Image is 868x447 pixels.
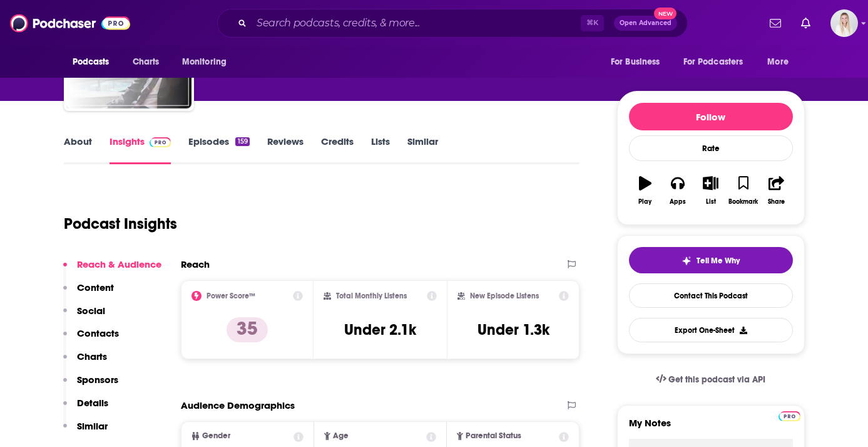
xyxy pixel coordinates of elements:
span: Tell Me Why [697,256,740,266]
a: InsightsPodchaser Pro [110,135,171,164]
div: Play [638,198,651,206]
button: Reach & Audience [63,258,161,281]
button: open menu [64,50,126,74]
img: Podchaser - Follow, Share and Rate Podcasts [10,11,130,35]
button: Contacts [63,327,119,350]
p: Social [77,305,105,317]
span: Monitoring [182,53,227,71]
button: Charts [63,350,107,374]
a: Show notifications dropdown [796,13,815,34]
span: Logged in as smclean [830,9,858,37]
div: Share [768,198,785,206]
a: Credits [321,135,354,164]
button: Play [629,168,661,213]
p: 35 [227,317,268,342]
button: Apps [661,168,694,213]
span: Charts [133,53,160,71]
button: Sponsors [63,374,118,397]
a: Pro website [779,409,800,421]
div: Search podcasts, credits, & more... [217,9,688,38]
p: Charts [77,350,107,362]
button: Follow [629,103,793,130]
button: open menu [602,50,676,74]
img: Podchaser Pro [779,411,800,421]
button: tell me why sparkleTell Me Why [629,247,793,273]
h1: Podcast Insights [64,214,177,233]
span: Podcasts [73,53,110,71]
h2: Power Score™ [207,292,255,300]
span: For Podcasters [683,53,743,71]
div: List [706,198,716,206]
span: Age [333,432,349,440]
div: Apps [670,198,686,206]
span: Gender [202,432,230,440]
button: Show profile menu [830,9,858,37]
button: Open AdvancedNew [614,16,677,31]
button: Social [63,305,105,328]
span: Open Advanced [620,20,671,26]
button: open menu [173,50,243,74]
a: Show notifications dropdown [765,13,786,34]
h3: Under 1.3k [477,320,549,339]
a: Charts [125,50,167,74]
button: Share [760,168,792,213]
h2: Total Monthly Listens [336,292,407,300]
div: Bookmark [728,198,758,206]
a: Episodes159 [188,135,249,164]
button: Bookmark [727,168,760,213]
h2: New Episode Listens [470,292,539,300]
p: Details [77,397,108,409]
button: List [694,168,727,213]
span: More [767,53,789,71]
span: New [654,8,677,19]
a: Get this podcast via API [646,364,776,395]
span: For Business [611,53,660,71]
a: Reviews [267,135,304,164]
label: My Notes [629,417,793,439]
span: Get this podcast via API [668,374,765,385]
p: Similar [77,420,108,432]
button: Similar [63,420,108,443]
p: Content [77,281,114,293]
button: open menu [675,50,762,74]
button: Export One-Sheet [629,318,793,342]
h2: Reach [181,258,210,270]
p: Contacts [77,327,119,339]
div: Rate [629,135,793,161]
h2: Audience Demographics [181,399,295,411]
a: Contact This Podcast [629,283,793,308]
img: User Profile [830,9,858,37]
span: ⌘ K [581,15,604,31]
a: Similar [407,135,438,164]
p: Reach & Audience [77,258,161,270]
a: About [64,135,92,164]
button: open menu [758,50,804,74]
span: Parental Status [466,432,521,440]
img: Podchaser Pro [150,137,171,147]
h3: Under 2.1k [344,320,416,339]
img: tell me why sparkle [682,256,692,266]
button: Details [63,397,108,420]
p: Sponsors [77,374,118,386]
div: 159 [235,137,249,146]
a: Lists [371,135,390,164]
input: Search podcasts, credits, & more... [252,13,581,33]
button: Content [63,281,114,305]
